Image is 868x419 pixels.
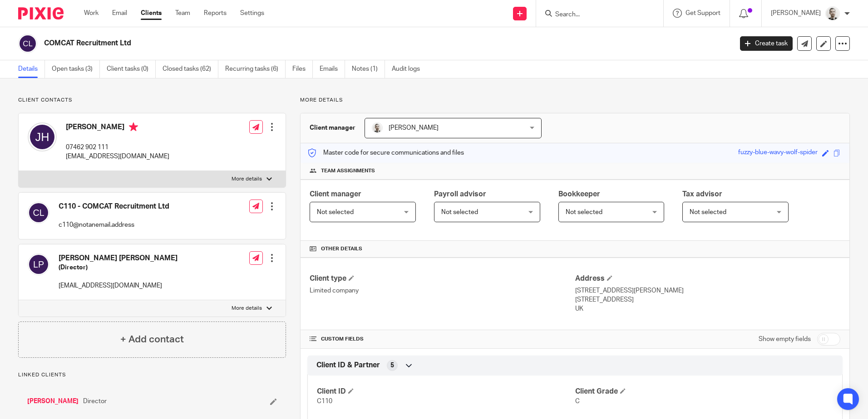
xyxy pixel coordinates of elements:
a: Audit logs [392,60,427,78]
a: Notes (1) [352,60,385,78]
p: Limited company [310,286,575,295]
a: Team [175,9,190,18]
p: 07462 902 111 [66,143,169,152]
img: svg%3E [28,202,49,224]
p: Client contacts [18,97,286,104]
h4: C110 - COMCAT Recruitment Ltd [59,202,169,211]
span: Not selected [317,209,354,215]
a: Recurring tasks (6) [225,60,286,78]
p: [STREET_ADDRESS][PERSON_NAME] [575,286,840,295]
img: svg%3E [18,34,37,53]
span: Not selected [690,209,726,215]
p: More details [232,175,262,183]
span: Tax advisor [682,190,722,198]
span: Payroll advisor [434,190,486,198]
a: Email [112,9,127,18]
h4: Client ID [317,387,575,396]
span: Get Support [686,10,720,16]
span: Director [83,397,107,406]
p: [PERSON_NAME] [771,9,821,18]
a: Open tasks (3) [52,60,100,78]
input: Search [554,11,636,19]
p: UK [575,304,840,313]
p: Master code for secure communications and files [307,148,464,157]
h4: Client type [310,274,575,283]
p: More details [300,97,850,104]
a: Reports [204,9,227,18]
span: Not selected [566,209,602,215]
a: Client tasks (0) [107,60,156,78]
h4: Address [575,274,840,283]
span: C110 [317,398,332,404]
a: Create task [740,36,793,51]
span: Client manager [310,190,361,198]
div: fuzzy-blue-wavy-wolf-spider [738,148,818,158]
label: Show empty fields [759,335,811,344]
span: Other details [321,245,362,253]
h4: CUSTOM FIELDS [310,336,575,343]
a: Closed tasks (62) [163,60,218,78]
h4: Client Grade [575,387,833,396]
p: More details [232,305,262,312]
span: Team assignments [321,167,375,175]
i: Primary [129,122,138,132]
span: [PERSON_NAME] [389,125,439,131]
p: Linked clients [18,371,286,379]
span: Bookkeeper [558,190,600,198]
span: 5 [390,361,394,370]
span: C [575,398,580,404]
a: Work [84,9,99,18]
span: Client ID & Partner [316,361,380,370]
a: Details [18,60,45,78]
h4: [PERSON_NAME] [PERSON_NAME] [59,253,178,263]
span: Not selected [441,209,478,215]
a: Settings [240,9,264,18]
h4: [PERSON_NAME] [66,122,169,134]
h2: COMCAT Recruitment Ltd [44,39,590,48]
p: c110@notanemail.address [59,220,169,229]
h3: Client manager [310,123,355,132]
img: PS.png [825,6,840,21]
a: [PERSON_NAME] [27,397,79,406]
a: Emails [320,60,345,78]
img: Pixie [18,7,64,19]
img: svg%3E [28,253,49,275]
h4: + Add contact [120,332,184,346]
a: Files [292,60,313,78]
p: [EMAIL_ADDRESS][DOMAIN_NAME] [66,152,169,161]
img: svg%3E [28,122,57,151]
img: PS.png [372,122,383,133]
p: [STREET_ADDRESS] [575,295,840,304]
h5: (Director) [59,263,178,272]
p: [EMAIL_ADDRESS][DOMAIN_NAME] [59,281,178,290]
a: Clients [141,9,162,18]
